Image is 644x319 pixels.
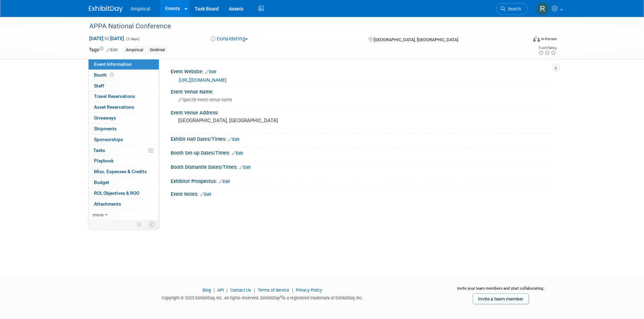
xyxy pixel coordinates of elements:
[145,220,159,229] td: Toggle Event Tabs
[202,288,211,293] a: Blog
[89,199,159,209] a: Attachments
[94,72,115,78] span: Booth
[94,61,132,67] span: Event Information
[533,36,540,42] img: Format-Inperson.png
[89,46,118,54] td: Tags
[125,37,140,41] span: (2 days)
[89,156,159,166] a: Playbook
[205,70,216,74] a: Edit
[230,288,251,293] a: Contact Us
[89,177,159,188] a: Budget
[94,158,114,163] span: Playbook
[94,115,116,121] span: Giveaways
[89,6,123,12] img: ExhibitDay
[89,293,436,301] div: Copyright © 2025 ExhibitDay, Inc. All rights reserved. ExhibitDay is a registered trademark of Ex...
[94,126,117,131] span: Shipments
[496,3,527,15] a: Search
[89,113,159,123] a: Giveaways
[89,91,159,102] a: Travel Reservations
[93,148,105,153] span: Tasks
[89,134,159,145] a: Sponsorships
[94,104,134,110] span: Asset Reservations
[89,188,159,198] a: ROI, Objectives & ROO
[200,192,211,197] a: Edit
[89,166,159,177] a: Misc. Expenses & Credits
[94,83,104,88] span: Staff
[134,220,145,229] td: Personalize Event Tab Strip
[94,190,139,196] span: ROI, Objectives & ROO
[212,288,216,293] span: |
[94,137,123,142] span: Sponsorships
[178,97,232,102] span: Specify event venue name
[171,176,555,185] div: Exhibitor Prospectus:
[171,189,555,198] div: Event Notes:
[473,293,529,304] a: Invite a team member
[290,288,295,293] span: |
[94,201,121,207] span: Attachments
[89,59,159,70] a: Event Information
[89,102,159,112] a: Asset Reservations
[171,67,555,75] div: Event Website:
[208,35,251,43] button: Considering
[536,2,549,15] img: Ryan Zellner
[89,210,159,220] a: more
[109,72,115,77] span: Booth not reserved yet
[89,81,159,91] a: Staff
[131,6,150,11] span: Ampirical
[89,124,159,134] a: Shipments
[252,288,257,293] span: |
[505,6,521,11] span: Search
[217,288,224,293] a: API
[124,47,145,54] div: Ampirical
[171,108,555,116] div: Event Venue Address:
[228,137,239,142] a: Edit
[446,286,555,296] div: Invite your team members and start collaborating:
[280,295,282,299] sup: ®
[225,288,229,293] span: |
[239,165,251,170] a: Edit
[171,148,555,157] div: Booth Set-up Dates/Times:
[171,162,555,171] div: Booth Dismantle Dates/Times:
[487,35,557,45] div: Event Format
[179,77,226,83] a: [URL][DOMAIN_NAME]
[541,36,557,42] div: In-Person
[148,47,167,54] div: GridIntel
[89,145,159,156] a: Tasks
[171,134,555,143] div: Exhibit Hall Dates/Times:
[94,180,109,185] span: Budget
[89,70,159,80] a: Booth
[296,288,322,293] a: Privacy Policy
[89,35,124,42] span: [DATE] [DATE]
[93,212,103,217] span: more
[538,46,556,50] div: Event Rating
[106,48,118,52] a: Edit
[219,179,230,184] a: Edit
[232,151,243,156] a: Edit
[103,36,110,41] span: to
[171,87,555,95] div: Event Venue Name:
[374,37,458,42] span: [GEOGRAPHIC_DATA], [GEOGRAPHIC_DATA]
[178,117,324,124] pre: [GEOGRAPHIC_DATA], [GEOGRAPHIC_DATA]
[258,288,289,293] a: Terms of Service
[94,94,135,99] span: Travel Reservations
[94,169,147,174] span: Misc. Expenses & Credits
[87,20,517,32] div: APPA National Conference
